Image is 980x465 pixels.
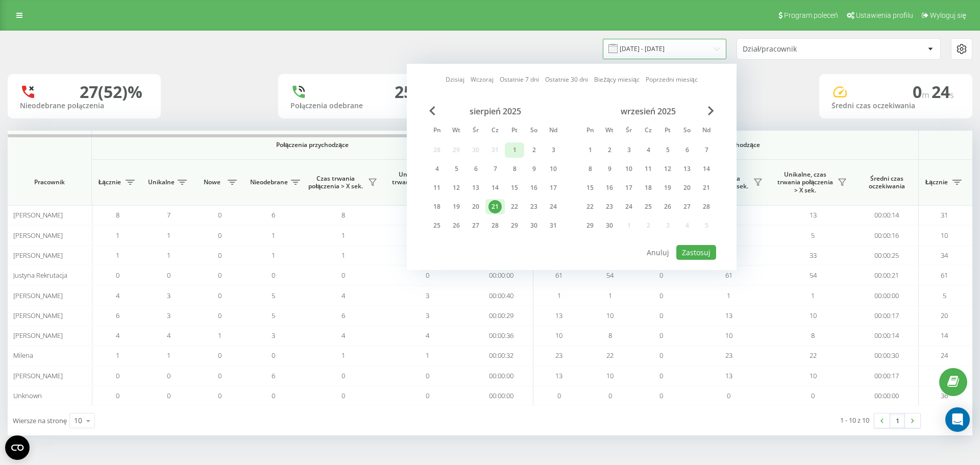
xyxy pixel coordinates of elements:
div: 8 [508,162,521,176]
div: czw 28 sie 2025 [485,218,505,233]
span: 0 [116,371,119,380]
div: pon 11 sie 2025 [427,180,447,195]
span: 0 [218,251,222,260]
span: 1 [272,231,275,240]
td: 00:00:21 [855,265,919,285]
span: 0 [659,291,663,300]
span: s [950,89,954,101]
div: 1 [508,143,521,157]
div: pon 29 wrz 2025 [580,218,600,233]
span: 10 [941,231,948,240]
span: 13 [555,311,562,320]
div: wt 23 wrz 2025 [600,199,619,214]
a: 1 [890,413,905,428]
a: Wczoraj [471,75,494,84]
div: sob 13 wrz 2025 [677,161,697,177]
div: 27 (52)% [80,82,142,102]
span: [PERSON_NAME] [13,231,63,240]
span: Łącznie [97,178,122,186]
div: śr 3 wrz 2025 [619,142,639,158]
div: śr 24 wrz 2025 [619,199,639,214]
div: pt 22 sie 2025 [505,199,524,214]
span: Nowe [199,178,225,186]
span: Previous Month [429,106,435,115]
div: pt 29 sie 2025 [505,218,524,233]
span: 0 [218,371,222,380]
span: Połączenia przychodzące [118,141,506,149]
div: 5 [450,162,463,176]
div: 3 [547,143,560,157]
div: 28 [700,200,713,213]
td: 00:00:40 [470,285,533,305]
button: Open CMP widget [5,435,30,460]
div: wt 5 sie 2025 [447,161,466,177]
span: 10 [606,311,614,320]
div: 4 [430,162,444,176]
span: 8 [341,210,345,219]
div: 10 [74,415,82,426]
div: śr 10 wrz 2025 [619,161,639,177]
div: czw 21 sie 2025 [485,199,505,214]
span: 23 [555,351,562,360]
span: 0 [341,371,345,380]
td: 00:00:25 [855,246,919,265]
div: sob 9 sie 2025 [524,161,544,177]
span: 10 [606,371,614,380]
span: m [922,89,932,101]
span: [PERSON_NAME] [13,210,63,219]
abbr: czwartek [487,124,503,139]
div: ndz 31 sie 2025 [544,218,563,233]
span: 6 [116,311,119,320]
abbr: sobota [679,124,695,139]
span: 1 [608,291,612,300]
div: 29 [583,219,597,232]
a: Ostatnie 30 dni [545,75,588,84]
span: 61 [555,271,562,280]
span: 0 [218,231,222,240]
div: pt 19 wrz 2025 [658,180,677,195]
div: czw 4 wrz 2025 [639,142,658,158]
div: ndz 17 sie 2025 [544,180,563,195]
abbr: środa [468,124,483,139]
div: śr 20 sie 2025 [466,199,485,214]
span: 6 [272,210,275,219]
td: 00:00:14 [855,205,919,225]
span: 3 [167,291,170,300]
span: 5 [943,291,946,300]
div: wt 30 wrz 2025 [600,218,619,233]
span: 0 [116,271,119,280]
span: 1 [116,251,119,260]
div: wt 9 wrz 2025 [600,161,619,177]
td: 00:00:00 [470,265,533,285]
div: pon 22 wrz 2025 [580,199,600,214]
span: 0 [659,371,663,380]
abbr: wtorek [602,124,617,139]
div: wt 19 sie 2025 [447,199,466,214]
span: Łącznie [924,178,949,186]
span: 0 [341,391,345,400]
div: czw 25 wrz 2025 [639,199,658,214]
span: 4 [116,291,119,300]
div: 26 [661,200,674,213]
span: 0 [218,311,222,320]
div: 11 [642,162,655,176]
div: Połączenia odebrane [290,102,419,110]
div: 16 [527,181,541,194]
span: 0 [426,271,429,280]
span: Unikalne, czas trwania połączenia > X sek. [390,170,449,194]
td: 00:00:36 [470,326,533,346]
div: 25 [395,82,413,102]
div: ndz 24 sie 2025 [544,199,563,214]
span: 0 [116,391,119,400]
div: 12 [661,162,674,176]
div: wt 12 sie 2025 [447,180,466,195]
div: śr 13 sie 2025 [466,180,485,195]
td: 00:00:00 [470,386,533,406]
div: 25 [430,219,444,232]
div: 8 [583,162,597,176]
div: 22 [583,200,597,213]
span: 10 [810,311,817,320]
td: 00:00:00 [855,386,919,406]
td: 00:00:17 [855,306,919,326]
div: pon 8 wrz 2025 [580,161,600,177]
